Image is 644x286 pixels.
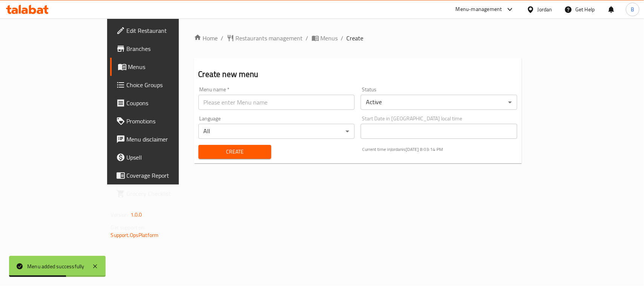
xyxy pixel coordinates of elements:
[236,34,303,43] span: Restaurants management
[198,124,355,139] div: All
[110,148,215,166] a: Upsell
[198,95,355,110] input: Please enter Menu name
[111,210,129,220] span: Version:
[27,262,85,271] div: Menu added successfully
[110,112,215,130] a: Promotions
[110,130,215,148] a: Menu disclaimer
[110,40,215,58] a: Branches
[321,34,338,43] span: Menus
[110,94,215,112] a: Coupons
[312,34,338,43] a: Menus
[127,153,209,162] span: Upsell
[198,145,271,159] button: Create
[204,147,265,157] span: Create
[361,95,517,110] div: Active
[538,5,552,14] div: Jordan
[111,223,146,232] span: Get support on:
[341,34,344,43] li: /
[131,210,142,220] span: 1.0.0
[306,34,309,43] li: /
[128,62,209,71] span: Menus
[127,80,209,89] span: Choice Groups
[363,146,518,153] p: Current time in Jordan is [DATE] 8:03:14 PM
[111,230,159,240] a: Support.OpsPlatform
[198,69,518,80] h2: Create new menu
[127,117,209,126] span: Promotions
[110,185,215,203] a: Grocery Checklist
[110,166,215,185] a: Coverage Report
[127,189,209,198] span: Grocery Checklist
[110,76,215,94] a: Choice Groups
[127,171,209,180] span: Coverage Report
[347,34,364,43] span: Create
[127,44,209,53] span: Branches
[456,5,502,14] div: Menu-management
[227,34,303,43] a: Restaurants management
[110,22,215,40] a: Edit Restaurant
[127,135,209,144] span: Menu disclaimer
[194,34,522,43] nav: breadcrumb
[110,58,215,76] a: Menus
[127,98,209,108] span: Coupons
[631,5,634,14] span: B
[221,34,224,43] li: /
[127,26,209,35] span: Edit Restaurant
